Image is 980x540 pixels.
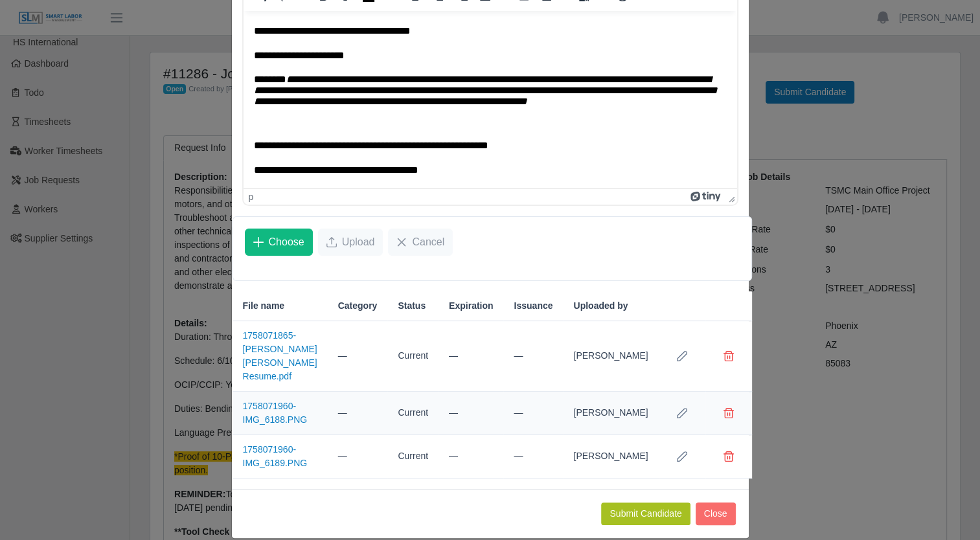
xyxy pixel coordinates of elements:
[503,435,563,478] td: —
[449,299,493,313] span: Expiration
[439,392,503,435] td: —
[318,229,383,256] button: Upload
[716,400,742,426] button: Delete file
[563,392,658,435] td: [PERSON_NAME]
[328,392,388,435] td: —
[244,11,737,188] iframe: Rich Text Area
[669,400,695,426] button: Row Edit
[269,234,304,250] span: Choose
[669,444,695,469] button: Row Edit
[439,321,503,392] td: —
[563,321,658,392] td: [PERSON_NAME]
[669,343,695,369] button: Row Edit
[328,435,388,478] td: —
[690,192,723,202] a: Powered by Tiny
[412,234,444,250] span: Cancel
[601,502,690,525] button: Submit Candidate
[503,392,563,435] td: —
[243,330,317,381] a: 1758071865-[PERSON_NAME] [PERSON_NAME] Resume.pdf
[338,299,378,313] span: Category
[245,229,313,256] button: Choose
[439,435,503,478] td: —
[328,321,388,392] td: —
[387,435,439,478] td: Current
[342,234,375,250] span: Upload
[388,229,453,256] button: Cancel
[503,321,563,392] td: —
[716,444,742,469] button: Delete file
[387,392,439,435] td: Current
[724,189,737,205] div: Press the Up and Down arrow keys to resize the editor.
[387,321,439,392] td: Current
[573,299,628,313] span: Uploaded by
[696,502,736,525] button: Close
[514,299,553,313] span: Issuance
[243,444,308,468] a: 1758071960-IMG_6189.PNG
[563,435,658,478] td: [PERSON_NAME]
[398,299,426,313] span: Status
[716,343,742,369] button: Delete file
[249,192,254,202] div: p
[243,401,308,425] a: 1758071960-IMG_6188.PNG
[243,299,285,313] span: File name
